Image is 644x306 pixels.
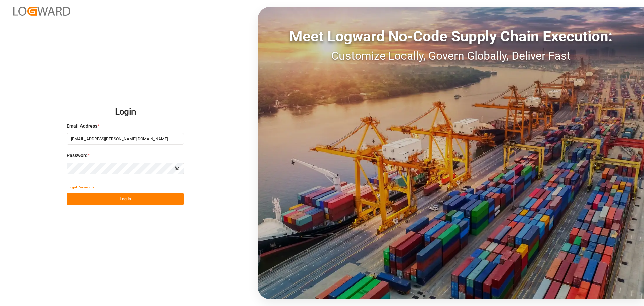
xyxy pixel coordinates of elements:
[67,123,97,130] span: Email Address
[67,181,94,193] button: Forgot Password?
[67,101,184,123] h2: Login
[67,152,88,159] span: Password
[67,133,184,145] input: Enter your email
[258,47,644,64] div: Customize Locally, Govern Globally, Deliver Fast
[13,7,70,16] img: Logward_new_orange.png
[67,193,184,205] button: Log In
[258,25,644,47] div: Meet Logward No-Code Supply Chain Execution:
